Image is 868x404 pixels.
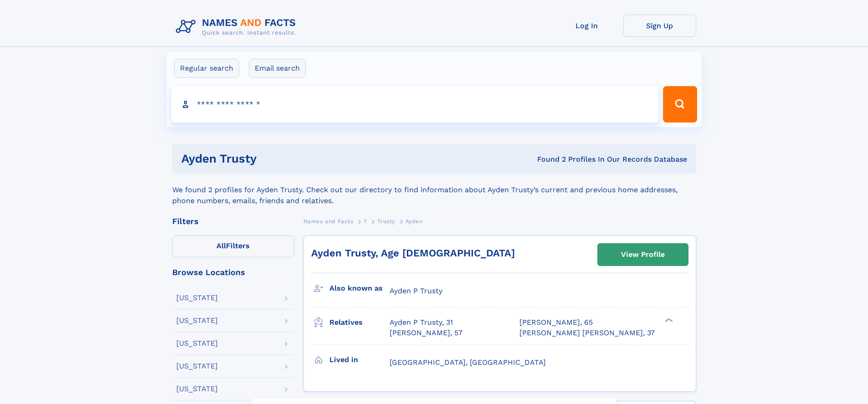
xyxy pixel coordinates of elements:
a: View Profile [598,244,688,266]
label: Regular search [174,59,239,78]
a: [PERSON_NAME], 65 [519,317,593,327]
div: Browse Locations [172,268,294,276]
a: Ayden Trusty, Age [DEMOGRAPHIC_DATA] [311,247,515,259]
span: Ayden P Trusty [390,286,442,295]
h1: ayden trusty [181,153,397,164]
a: [PERSON_NAME], 57 [390,328,462,338]
label: Filters [172,235,294,257]
a: Log In [550,15,623,37]
div: [US_STATE] [176,317,218,324]
div: ❯ [663,317,673,323]
div: [US_STATE] [176,340,218,347]
h3: Also known as [329,281,390,296]
span: T [364,218,367,225]
div: Filters [172,217,294,225]
div: [US_STATE] [176,385,218,393]
h3: Relatives [329,315,390,330]
div: View Profile [621,244,665,265]
a: [PERSON_NAME] [PERSON_NAME], 37 [519,328,655,338]
label: Email search [249,59,306,78]
a: T [364,215,367,227]
a: Ayden P Trusty, 31 [390,317,453,327]
span: Trusty [377,218,395,225]
button: Search Button [663,86,697,123]
span: [GEOGRAPHIC_DATA], [GEOGRAPHIC_DATA] [390,358,546,367]
a: Sign Up [623,15,696,37]
div: [US_STATE] [176,363,218,370]
a: Trusty [377,215,395,227]
div: We found 2 profiles for Ayden Trusty. Check out our directory to find information about Ayden Tru... [172,174,696,206]
span: All [216,241,226,250]
a: Names and Facts [303,215,354,227]
div: Found 2 Profiles In Our Records Database [397,154,687,164]
span: Ayden [406,218,423,225]
h3: Lived in [329,352,390,368]
input: search input [171,86,659,123]
div: [US_STATE] [176,294,218,302]
img: Logo Names and Facts [172,15,303,39]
